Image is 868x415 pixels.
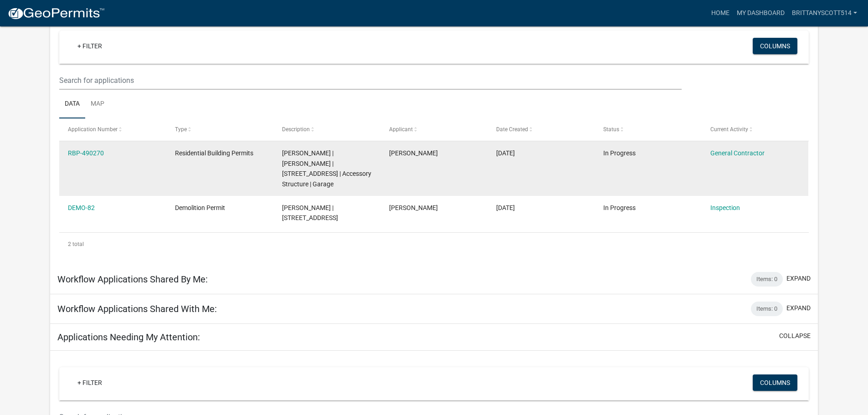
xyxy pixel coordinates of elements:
[496,126,528,133] span: Date Created
[603,126,619,133] span: Status
[708,5,733,22] a: Home
[57,332,200,343] h5: Applications Needing My Attention:
[788,5,861,22] a: Brittanyscott514
[389,126,413,133] span: Applicant
[603,204,636,211] span: In Progress
[68,126,118,133] span: Application Number
[603,149,636,157] span: In Progress
[733,5,788,22] a: My Dashboard
[175,149,253,157] span: Residential Building Permits
[488,118,595,140] datatable-header-cell: Date Created
[57,303,217,314] h5: Workflow Applications Shared With Me:
[175,126,187,133] span: Type
[59,233,809,256] div: 2 total
[389,149,438,157] span: Brittany Scott
[710,204,740,211] a: Inspection
[779,331,811,341] button: collapse
[57,274,208,285] h5: Workflow Applications Shared By Me:
[50,14,818,265] div: collapse
[59,90,85,119] a: Data
[85,90,110,119] a: Map
[68,149,104,157] a: RBP-490270
[380,118,488,140] datatable-header-cell: Applicant
[751,272,783,287] div: Items: 0
[70,38,109,54] a: + Filter
[59,71,681,90] input: Search for applications
[710,149,765,157] a: General Contractor
[496,204,515,211] span: 06/06/2025
[753,38,797,54] button: Columns
[70,374,109,391] a: + Filter
[68,204,95,211] a: DEMO-82
[594,118,701,140] datatable-header-cell: Status
[496,149,515,157] span: 10/09/2025
[59,118,166,140] datatable-header-cell: Application Number
[710,126,748,133] span: Current Activity
[273,118,380,140] datatable-header-cell: Description
[282,204,338,222] span: Scott, Brittany L | 1094 WEST S.R. 18
[786,274,811,283] button: expand
[786,303,811,313] button: expand
[166,118,273,140] datatable-header-cell: Type
[282,126,310,133] span: Description
[751,302,783,316] div: Items: 0
[701,118,808,140] datatable-header-cell: Current Activity
[753,374,797,391] button: Columns
[389,204,438,211] span: Brittany Scott
[175,204,225,211] span: Demolition Permit
[282,149,371,188] span: Brittany Scott | Brittany Scott | 1094 WEST S.R. 18 KOKOMO, IN 46901 | Accessory Structure | Garage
